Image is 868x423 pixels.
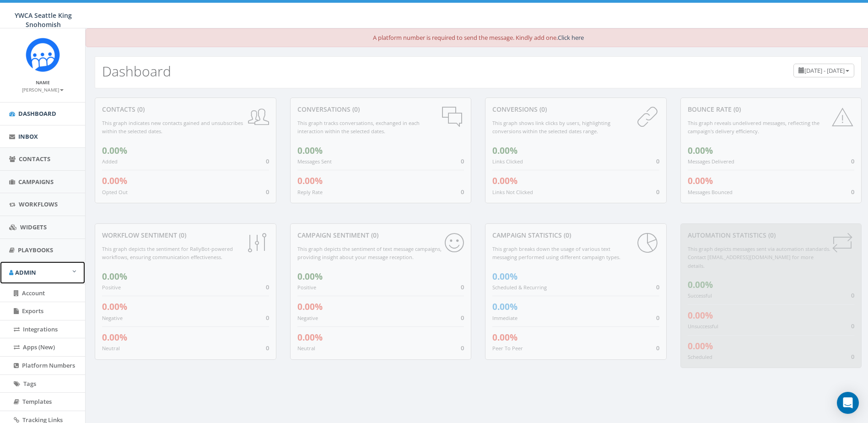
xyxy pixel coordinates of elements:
[266,188,269,196] span: 0
[23,325,58,333] span: Integrations
[688,279,713,291] span: 0.00%
[688,245,830,269] small: This graph depicts messages sent via automation standards. Contact [EMAIL_ADDRESS][DOMAIN_NAME] f...
[26,38,60,72] img: Rally_Corp_Icon_1.png
[369,231,378,239] span: (0)
[688,231,855,240] div: Automation Statistics
[461,314,464,322] span: 0
[18,178,54,186] span: Campaigns
[102,64,171,79] h2: Dashboard
[19,155,50,163] span: Contacts
[688,145,713,157] span: 0.00%
[36,79,50,86] small: Name
[558,33,584,42] a: Click here
[492,301,518,313] span: 0.00%
[18,109,56,118] span: Dashboard
[492,245,620,261] small: This graph breaks down the usage of various text messaging performed using different campaign types.
[538,105,547,114] span: (0)
[15,268,36,277] span: Admin
[23,343,55,351] span: Apps (New)
[492,119,610,135] small: This graph shows link clicks by users, highlighting conversions within the selected dates range.
[688,353,712,360] small: Scheduled
[461,188,464,196] span: 0
[851,291,854,299] span: 0
[102,245,233,261] small: This graph depicts the sentiment for RallyBot-powered workflows, ensuring communication effective...
[492,105,659,114] div: conversions
[688,309,713,321] span: 0.00%
[688,105,855,114] div: Bounce Rate
[297,245,442,261] small: This graph depicts the sentiment of text message campaigns, providing insight about your message ...
[297,119,420,135] small: This graph tracks conversations, exchanged in each interaction within the selected dates.
[22,397,52,406] span: Templates
[766,231,776,239] span: (0)
[297,331,323,343] span: 0.00%
[22,87,64,93] small: [PERSON_NAME]
[102,189,128,195] small: Opted Out
[688,292,712,299] small: Successful
[15,11,72,29] span: YWCA Seattle King Snohomish
[350,105,360,114] span: (0)
[851,188,854,196] span: 0
[297,145,323,157] span: 0.00%
[19,200,58,208] span: Workflows
[492,345,523,352] small: Peer To Peer
[18,132,38,141] span: Inbox
[266,344,269,352] span: 0
[102,145,127,157] span: 0.00%
[102,271,127,282] span: 0.00%
[461,157,464,165] span: 0
[492,175,518,187] span: 0.00%
[656,188,659,196] span: 0
[20,223,47,231] span: Widgets
[102,158,118,165] small: Added
[837,392,859,414] div: Open Intercom Messenger
[688,158,734,165] small: Messages Delivered
[297,158,332,165] small: Messages Sent
[266,283,269,291] span: 0
[102,331,127,343] span: 0.00%
[266,157,269,165] span: 0
[492,271,518,282] span: 0.00%
[297,284,316,291] small: Positive
[18,246,53,254] span: Playbooks
[804,66,845,75] span: [DATE] - [DATE]
[492,231,659,240] div: Campaign Statistics
[562,231,571,239] span: (0)
[297,301,323,313] span: 0.00%
[851,352,854,361] span: 0
[492,315,518,321] small: Immediate
[656,344,659,352] span: 0
[102,284,121,291] small: Positive
[297,175,323,187] span: 0.00%
[492,284,547,291] small: Scheduled & Recurring
[492,145,518,157] span: 0.00%
[297,105,464,114] div: conversations
[732,105,741,114] span: (0)
[656,157,659,165] span: 0
[297,315,318,321] small: Negative
[656,314,659,322] span: 0
[23,380,36,388] span: Tags
[851,322,854,330] span: 0
[266,314,269,322] span: 0
[656,283,659,291] span: 0
[135,105,145,114] span: (0)
[492,189,533,195] small: Links Not Clicked
[688,175,713,187] span: 0.00%
[297,345,315,352] small: Neutral
[102,119,243,135] small: This graph indicates new contacts gained and unsubscribes within the selected dates.
[22,361,75,369] span: Platform Numbers
[297,189,323,195] small: Reply Rate
[297,231,464,240] div: Campaign Sentiment
[297,271,323,282] span: 0.00%
[461,344,464,352] span: 0
[492,331,518,343] span: 0.00%
[102,175,127,187] span: 0.00%
[102,105,269,114] div: contacts
[22,307,43,315] span: Exports
[102,231,269,240] div: Workflow Sentiment
[851,157,854,165] span: 0
[688,119,819,135] small: This graph reveals undelivered messages, reflecting the campaign's delivery efficiency.
[461,283,464,291] span: 0
[688,323,718,330] small: Unsuccessful
[688,189,733,195] small: Messages Bounced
